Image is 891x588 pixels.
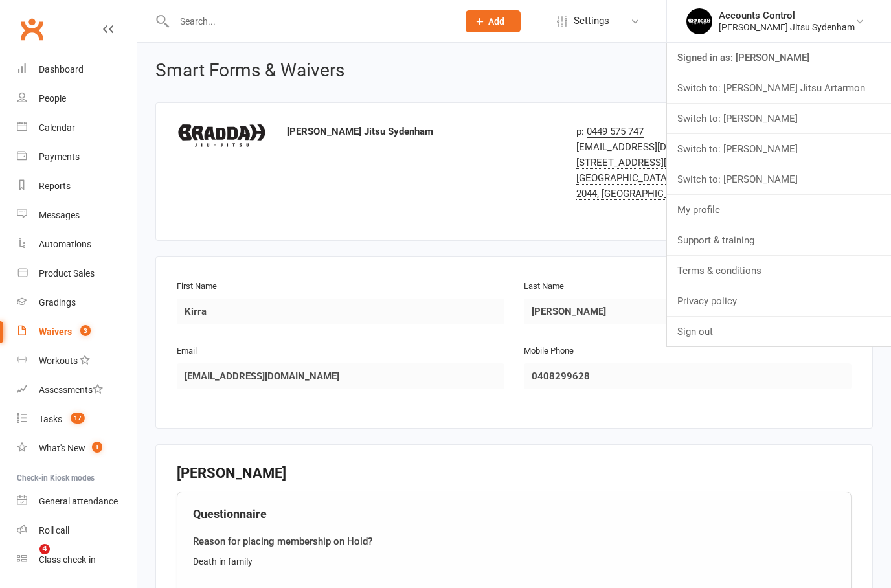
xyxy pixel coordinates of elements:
[287,126,433,137] strong: [PERSON_NAME] Jitsu Sydenham
[39,496,118,506] div: General attendance
[17,172,137,201] a: Reports
[17,259,137,288] a: Product Sales
[667,134,891,164] a: Switch to: [PERSON_NAME]
[39,554,96,565] div: Class check-in
[71,413,85,424] span: 17
[667,317,891,346] a: Sign out
[17,230,137,259] a: Automations
[193,508,835,521] h4: Questionnaire
[39,385,103,395] div: Assessments
[92,442,102,453] span: 1
[488,16,504,27] span: Add
[39,181,71,191] div: Reports
[39,122,75,133] div: Calendar
[177,466,852,481] h3: [PERSON_NAME]
[39,356,78,366] div: Workouts
[39,525,69,536] div: Roll call
[667,195,891,225] a: My profile
[177,124,267,149] img: 084f50a7-da8c-45ac-9c99-3a60d69d4d85.png
[667,225,891,255] a: Support & training
[466,10,521,32] button: Add
[667,43,891,73] a: Signed in as: [PERSON_NAME]
[667,104,891,133] a: Switch to: [PERSON_NAME]
[667,256,891,286] a: Terms & conditions
[39,210,80,220] div: Messages
[524,280,564,293] label: Last Name
[39,297,76,308] div: Gradings
[39,152,80,162] div: Payments
[17,545,137,574] a: Class kiosk mode
[17,84,137,113] a: People
[39,64,84,74] div: Dashboard
[193,554,835,569] div: Death in family
[13,544,44,575] iframe: Intercom live chat
[17,487,137,516] a: General attendance kiosk mode
[17,346,137,376] a: Workouts
[524,345,574,358] label: Mobile Phone
[17,317,137,346] a: Waivers 3
[574,6,609,36] span: Settings
[39,414,62,424] div: Tasks
[17,142,137,172] a: Payments
[576,124,788,139] div: p:
[193,534,835,549] div: Reason for placing membership on Hold?
[17,516,137,545] a: Roll call
[39,326,72,337] div: Waivers
[80,325,91,336] span: 3
[39,239,91,249] div: Automations
[17,201,137,230] a: Messages
[17,405,137,434] a: Tasks 17
[17,55,137,84] a: Dashboard
[16,13,48,45] a: Clubworx
[170,12,449,30] input: Search...
[17,113,137,142] a: Calendar
[17,376,137,405] a: Assessments
[17,434,137,463] a: What's New1
[17,288,137,317] a: Gradings
[719,21,855,33] div: [PERSON_NAME] Jitsu Sydenham
[667,164,891,194] a: Switch to: [PERSON_NAME]
[667,286,891,316] a: Privacy policy
[155,61,344,84] h1: Smart Forms & Waivers
[39,268,95,278] div: Product Sales
[39,443,85,453] div: What's New
[39,93,66,104] div: People
[177,280,217,293] label: First Name
[719,10,855,21] div: Accounts Control
[177,345,197,358] label: Email
[686,8,712,34] img: thumb_image1701918351.png
[667,73,891,103] a: Switch to: [PERSON_NAME] Jitsu Artarmon
[39,544,50,554] span: 4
